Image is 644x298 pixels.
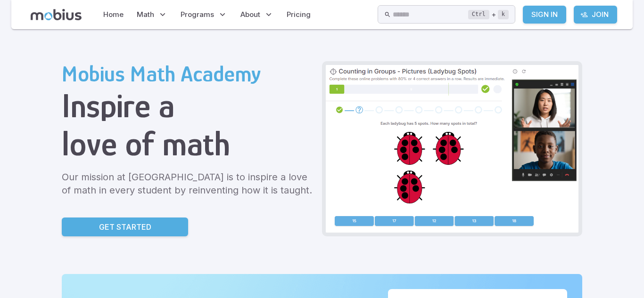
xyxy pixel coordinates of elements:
[284,4,314,25] a: Pricing
[62,170,314,197] p: Our mission at [GEOGRAPHIC_DATA] is to inspire a love of math in every student by reinventing how...
[468,9,509,20] div: +
[62,61,314,87] h2: Mobius Math Academy
[468,10,489,19] kbd: Ctrl
[137,9,154,20] span: Math
[574,6,617,24] a: Join
[240,9,260,20] span: About
[99,221,151,233] p: Get Started
[181,9,214,20] span: Programs
[498,10,509,19] kbd: k
[523,6,566,24] a: Sign In
[62,87,314,125] h1: Inspire a
[62,217,188,236] a: Get Started
[100,4,126,25] a: Home
[62,125,314,163] h1: love of math
[326,65,578,233] img: Grade 2 Class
